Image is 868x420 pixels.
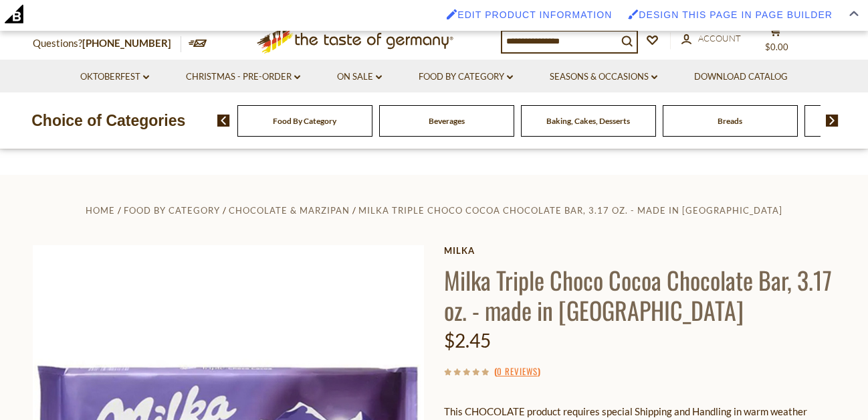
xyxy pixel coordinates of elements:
[698,33,741,44] span: Account
[33,35,181,52] p: Questions?
[718,116,742,126] a: Breads
[444,329,491,352] span: $2.45
[229,205,350,216] a: Chocolate & Marzipan
[444,403,835,420] p: This CHOCOLATE product requires special Shipping and Handling in warm weather
[694,70,788,84] a: Download Catalog
[186,70,300,84] a: Christmas - PRE-ORDER
[440,3,619,27] a: Enabled brush for product edit Edit product information
[82,37,171,49] a: [PHONE_NUMBER]
[621,3,839,27] a: Enabled brush for page builder edit. Design this page in Page Builder
[273,116,336,126] a: Food By Category
[681,31,741,46] a: Account
[217,115,230,127] img: previous arrow
[639,9,833,20] span: Design this page in Page Builder
[755,24,795,58] button: $0.00
[497,364,538,379] a: 0 Reviews
[546,116,630,126] a: Baking, Cakes, Desserts
[429,116,465,126] a: Beverages
[447,9,457,19] img: Enabled brush for product edit
[124,205,220,216] a: Food By Category
[86,205,115,216] a: Home
[457,9,612,20] span: Edit product information
[444,245,835,256] a: Milka
[444,265,835,325] h1: Milka Triple Choco Cocoa Chocolate Bar, 3.17 oz. - made in [GEOGRAPHIC_DATA]
[358,205,782,216] a: Milka Triple Choco Cocoa Chocolate Bar, 3.17 oz. - made in [GEOGRAPHIC_DATA]
[419,70,513,84] a: Food By Category
[80,70,149,84] a: Oktoberfest
[337,70,382,84] a: On Sale
[849,11,859,17] img: Close Admin Bar
[826,115,839,127] img: next arrow
[494,364,540,378] span: ( )
[550,70,657,84] a: Seasons & Occasions
[765,42,788,52] span: $0.00
[628,9,639,19] img: Enabled brush for page builder edit.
